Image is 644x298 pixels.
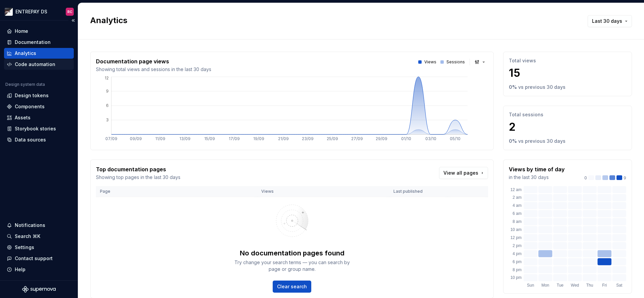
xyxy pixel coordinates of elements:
[5,82,45,87] div: Design system data
[509,120,626,134] p: 2
[232,259,353,273] div: Try change your search terms — you can search by page or group name.
[15,61,55,68] div: Code automation
[4,26,74,37] a: Home
[513,219,522,224] text: 8 am
[15,136,46,143] div: Data sources
[401,136,411,141] tspan: 01/10
[513,211,522,216] text: 6 am
[204,136,215,141] tspan: 15/09
[155,136,165,141] tspan: 11/09
[15,39,51,46] div: Documentation
[571,283,579,288] text: Wed
[130,136,142,141] tspan: 09/09
[105,136,117,141] tspan: 07/09
[513,195,522,200] text: 2 am
[15,266,25,273] div: Help
[15,103,45,110] div: Components
[509,57,626,64] p: Total views
[509,138,517,144] p: 0 %
[15,50,36,57] div: Analytics
[96,165,180,173] p: Top documentation pages
[513,203,522,208] text: 4 am
[15,125,56,132] div: Storybook stories
[425,136,436,141] tspan: 03/10
[446,59,465,65] p: Sessions
[389,186,448,197] th: Last published
[96,174,180,181] p: Showing top pages in the last 30 days
[439,167,488,179] a: View all pages
[4,220,74,231] button: Notifications
[513,259,522,264] text: 6 pm
[4,90,74,101] a: Design tokens
[4,242,74,253] a: Settings
[4,264,74,275] button: Help
[513,267,522,272] text: 8 pm
[15,233,40,240] div: Search ⌘K
[15,8,47,15] div: ENTREPAY DS
[511,275,522,280] text: 10 pm
[257,186,389,197] th: Views
[273,281,311,293] button: Clear search
[509,84,517,91] p: 0 %
[424,59,436,65] p: Views
[602,283,607,288] text: Fri
[90,15,577,26] h2: Analytics
[4,231,74,242] button: Search ⌘K
[509,165,565,173] p: Views by time of day
[509,66,626,80] p: 15
[4,59,74,70] a: Code automation
[4,101,74,112] a: Components
[106,103,109,108] tspan: 6
[4,134,74,145] a: Data sources
[67,9,72,14] div: RC
[592,18,622,24] span: Last 30 days
[541,283,549,288] text: Mon
[557,283,564,288] text: Tue
[105,75,109,80] tspan: 12
[22,286,56,293] svg: Supernova Logo
[509,111,626,118] p: Total sessions
[513,251,522,256] text: 4 pm
[584,175,587,181] p: 0
[1,4,76,19] button: ENTREPAY DSRC
[450,136,461,141] tspan: 05/10
[509,174,565,181] p: in the last 30 days
[513,243,522,248] text: 2 pm
[277,283,307,290] span: Clear search
[302,136,314,141] tspan: 23/09
[15,92,49,99] div: Design tokens
[96,57,211,65] p: Documentation page views
[4,253,74,264] button: Contact support
[4,112,74,123] a: Assets
[584,175,626,181] div: 9
[253,136,264,141] tspan: 19/09
[4,48,74,59] a: Analytics
[15,244,34,251] div: Settings
[616,283,623,288] text: Sat
[96,66,211,73] p: Showing total views and sessions in the last 30 days
[376,136,387,141] tspan: 29/09
[15,28,28,35] div: Home
[588,15,632,27] button: Last 30 days
[5,8,13,16] img: bf57eda1-e70d-405f-8799-6995c3035d87.png
[229,136,240,141] tspan: 17/09
[240,248,344,258] div: No documentation pages found
[527,283,534,288] text: Sun
[511,235,522,240] text: 12 pm
[106,117,109,122] tspan: 3
[106,88,109,94] tspan: 9
[278,136,289,141] tspan: 21/09
[15,255,53,262] div: Contact support
[15,222,45,229] div: Notifications
[4,123,74,134] a: Storybook stories
[15,114,31,121] div: Assets
[327,136,338,141] tspan: 25/09
[96,186,257,197] th: Page
[68,16,78,25] button: Collapse sidebar
[443,170,478,176] span: View all pages
[518,84,566,91] p: vs previous 30 days
[511,187,522,192] text: 12 am
[351,136,363,141] tspan: 27/09
[511,227,522,232] text: 10 am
